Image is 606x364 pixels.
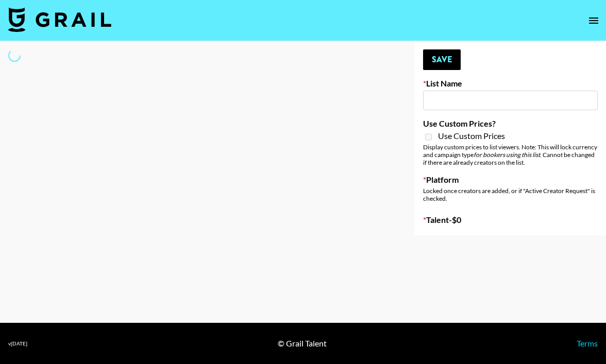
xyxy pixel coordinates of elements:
button: open drawer [583,10,604,31]
div: Locked once creators are added, or if "Active Creator Request" is checked. [423,187,598,202]
label: Platform [423,175,598,185]
label: Talent - $ 0 [423,215,598,225]
img: Grail Talent [8,7,111,32]
div: v [DATE] [8,340,27,347]
div: © Grail Talent [278,338,327,349]
span: Use Custom Prices [438,131,505,141]
em: for bookers using this list [474,151,540,159]
div: Display custom prices to list viewers. Note: This will lock currency and campaign type . Cannot b... [423,143,598,166]
a: Terms [577,338,598,348]
label: List Name [423,78,598,89]
button: Save [423,49,461,70]
label: Use Custom Prices? [423,118,598,129]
